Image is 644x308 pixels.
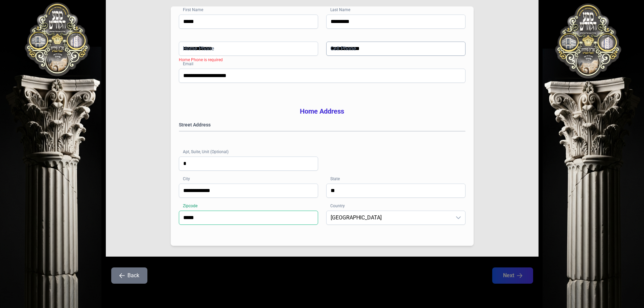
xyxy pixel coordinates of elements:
[179,106,466,116] h3: Home Address
[179,57,223,62] span: Home Phone is required
[179,121,466,128] label: Street Address
[452,211,465,224] div: dropdown trigger
[111,267,147,284] button: Back
[492,267,533,284] button: Next
[327,211,452,224] span: United States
